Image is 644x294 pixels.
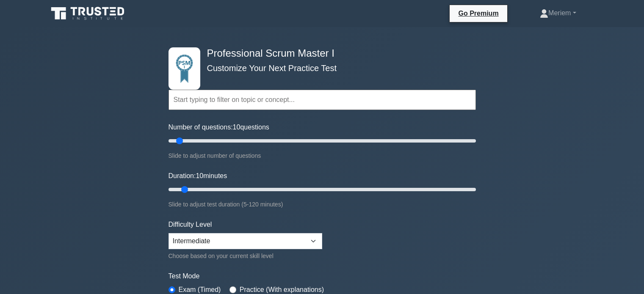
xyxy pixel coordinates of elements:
div: Choose based on your current skill level [169,251,322,261]
label: Number of questions: questions [169,122,269,132]
label: Test Mode [169,271,476,281]
label: Difficulty Level [169,220,212,230]
div: Slide to adjust test duration (5-120 minutes) [169,199,476,209]
span: 10 [196,172,203,179]
input: Start typing to filter on topic or concept... [169,90,476,110]
h4: Professional Scrum Master I [204,47,434,60]
label: Duration: minutes [169,171,227,181]
a: Go Premium [453,8,503,19]
span: 10 [233,124,240,131]
a: Meriem [520,5,596,22]
div: Slide to adjust number of questions [169,151,476,161]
